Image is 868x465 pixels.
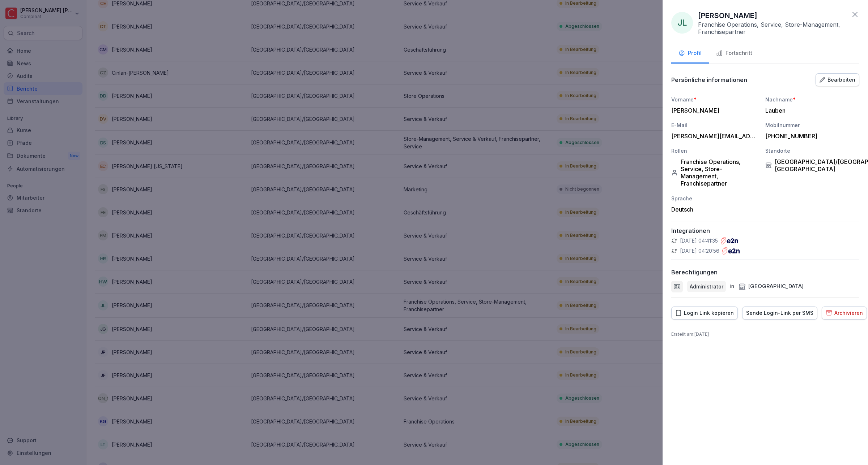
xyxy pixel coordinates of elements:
div: Deutsch [671,206,758,213]
p: [DATE] 04:20:56 [680,247,719,255]
div: Sprache [671,195,758,202]
p: Franchise Operations, Service, Store-Management, Franchisepartner [698,21,847,35]
button: Archivieren [822,307,867,320]
p: Berechtigungen [671,269,718,276]
div: E-Mail [671,121,758,129]
div: Archivieren [826,309,863,317]
div: Vorname [671,96,758,103]
p: [PERSON_NAME] [698,10,757,21]
button: Fortschritt [709,44,759,64]
div: Lauben [765,107,852,114]
div: Sende Login-Link per SMS [746,309,813,317]
button: Profil [671,44,709,64]
div: JL [671,12,693,34]
button: Bearbeiten [816,73,859,86]
p: Persönliche informationen [671,76,747,83]
img: e2n.png [722,247,740,255]
div: [PHONE_NUMBER] [765,132,852,140]
div: Login Link kopieren [675,309,734,317]
div: Rollen [671,147,758,155]
p: Erstellt am : [DATE] [671,331,859,338]
button: Login Link kopieren [671,307,738,320]
div: Bearbeiten [820,76,855,84]
div: Fortschritt [716,49,752,57]
p: Administrator [690,283,723,290]
p: Integrationen [671,227,859,234]
div: Profil [678,49,702,57]
div: [PERSON_NAME][EMAIL_ADDRESS][DOMAIN_NAME] [671,132,758,140]
div: Franchise Operations, Service, Store-Management, Franchisepartner [671,158,758,187]
p: [DATE] 04:41:35 [680,237,718,244]
button: Sende Login-Link per SMS [742,307,817,320]
img: e2n.png [721,237,738,244]
div: [GEOGRAPHIC_DATA] [739,282,804,291]
div: [PERSON_NAME] [671,107,758,114]
p: in [730,282,734,291]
